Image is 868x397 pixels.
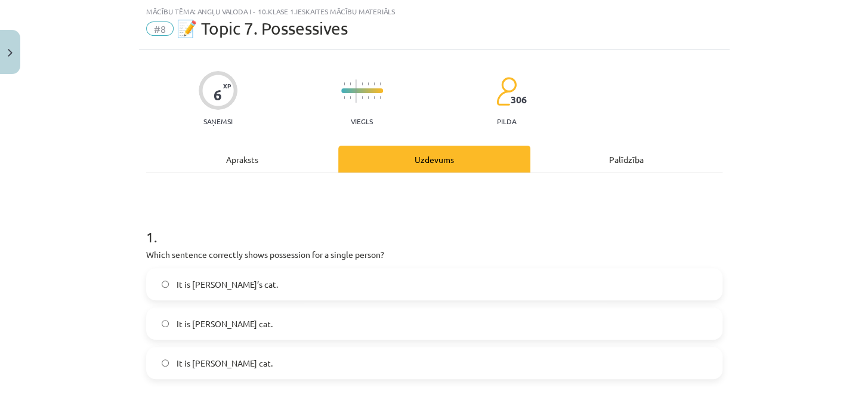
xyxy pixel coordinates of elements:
[496,117,515,125] p: pilda
[176,318,272,330] span: It is [PERSON_NAME] cat.
[146,248,722,261] p: Which sentence correctly shows possession for a single person?
[511,94,527,105] span: 306
[8,49,13,57] img: icon-close-lesson-0947bae3869378f0d4975bcd49f059093ad1ed9edebbc8119c70593378902aed.svg
[350,96,351,99] img: icon-short-line-57e1e144782c952c97e751825c79c345078a6d821885a25fce030b3d8c18986b.svg
[367,82,369,85] img: icon-short-line-57e1e144782c952c97e751825c79c345078a6d821885a25fce030b3d8c18986b.svg
[530,146,722,173] div: Palīdzība
[177,19,348,38] span: 📝 Topic 7. Possessives
[379,96,381,99] img: icon-short-line-57e1e144782c952c97e751825c79c345078a6d821885a25fce030b3d8c18986b.svg
[379,82,381,85] img: icon-short-line-57e1e144782c952c97e751825c79c345078a6d821885a25fce030b3d8c18986b.svg
[373,96,375,99] img: icon-short-line-57e1e144782c952c97e751825c79c345078a6d821885a25fce030b3d8c18986b.svg
[350,82,351,85] img: icon-short-line-57e1e144782c952c97e751825c79c345078a6d821885a25fce030b3d8c18986b.svg
[356,79,357,103] img: icon-long-line-d9ea69661e0d244f92f715978eff75569469978d946b2353a9bb055b3ed8787d.svg
[146,21,174,36] span: #8
[199,117,237,125] p: Saņemsi
[146,208,722,245] h1: 1 .
[351,117,373,125] p: Viegls
[162,281,169,288] input: It is [PERSON_NAME]’s cat.
[496,76,517,106] img: students-c634bb4e5e11cddfef0936a35e636f08e4e9abd3cc4e673bd6f9a4125e45ecb1.svg
[344,96,345,99] img: icon-short-line-57e1e144782c952c97e751825c79c345078a6d821885a25fce030b3d8c18986b.svg
[344,82,345,85] img: icon-short-line-57e1e144782c952c97e751825c79c345078a6d821885a25fce030b3d8c18986b.svg
[176,357,272,370] span: It is [PERSON_NAME] cat.
[362,82,363,85] img: icon-short-line-57e1e144782c952c97e751825c79c345078a6d821885a25fce030b3d8c18986b.svg
[373,82,375,85] img: icon-short-line-57e1e144782c952c97e751825c79c345078a6d821885a25fce030b3d8c18986b.svg
[362,96,363,99] img: icon-short-line-57e1e144782c952c97e751825c79c345078a6d821885a25fce030b3d8c18986b.svg
[146,7,722,16] div: Mācību tēma: Angļu valoda i - 10.klase 1.ieskaites mācību materiāls
[338,146,530,173] div: Uzdevums
[162,320,169,328] input: It is [PERSON_NAME] cat.
[214,87,222,103] div: 6
[146,146,338,173] div: Apraksts
[223,82,231,89] span: XP
[176,278,277,291] span: It is [PERSON_NAME]’s cat.
[367,96,369,99] img: icon-short-line-57e1e144782c952c97e751825c79c345078a6d821885a25fce030b3d8c18986b.svg
[162,359,169,367] input: It is [PERSON_NAME] cat.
